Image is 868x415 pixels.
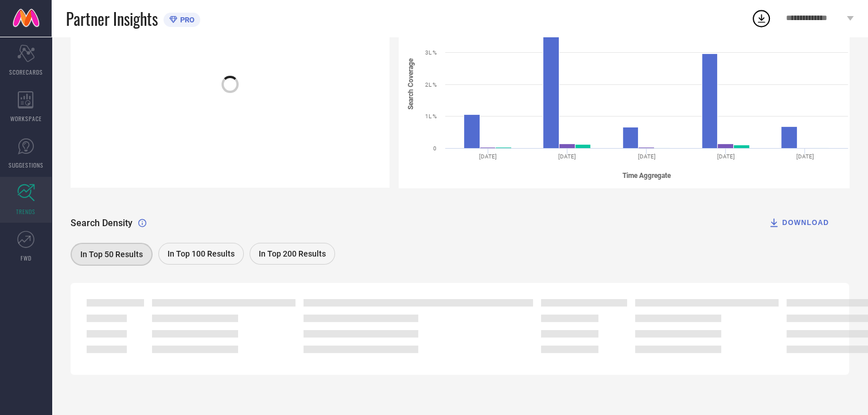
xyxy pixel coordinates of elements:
[433,145,437,152] text: 0
[425,82,437,88] text: 2L %
[21,254,32,262] span: FWD
[80,250,143,259] span: In Top 50 Results
[768,217,829,228] div: DOWNLOAD
[751,8,772,29] div: Open download list
[479,153,497,160] text: [DATE]
[259,249,326,258] span: In Top 200 Results
[622,172,671,180] tspan: Time Aggregate
[71,218,133,228] span: Search Density
[796,153,814,160] text: [DATE]
[425,49,437,56] text: 3L %
[10,114,42,123] span: WORKSPACE
[168,249,235,258] span: In Top 100 Results
[66,7,158,30] span: Partner Insights
[407,58,415,110] tspan: Search Coverage
[16,207,36,216] span: TRENDS
[717,153,735,160] text: [DATE]
[177,15,194,24] span: PRO
[754,211,843,234] button: DOWNLOAD
[638,153,656,160] text: [DATE]
[558,153,576,160] text: [DATE]
[425,113,437,119] text: 1L %
[9,68,43,76] span: SCORECARDS
[9,161,44,169] span: SUGGESTIONS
